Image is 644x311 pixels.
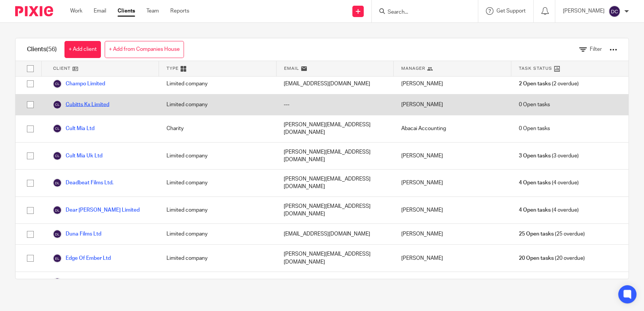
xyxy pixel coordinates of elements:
span: Filter [590,47,602,52]
span: (3 overdue) [518,152,578,160]
div: [PERSON_NAME] [394,143,511,170]
div: [PERSON_NAME] [394,94,511,115]
div: Limited company [159,74,276,94]
a: Cult Mia Uk Ltd [53,151,102,160]
img: svg%3E [53,151,62,160]
input: Search [387,9,455,16]
span: 25 Open tasks [518,230,553,238]
div: [PERSON_NAME] [394,224,511,244]
a: Reports [170,7,189,15]
div: Limited company [159,143,276,170]
span: (2 overdue) [518,80,578,88]
div: Limited company [159,170,276,196]
div: [PERSON_NAME][EMAIL_ADDRESS][DOMAIN_NAME] [276,143,394,170]
span: 0 Open tasks [518,101,550,108]
div: [PERSON_NAME] [394,74,511,94]
div: [PERSON_NAME] [394,245,511,272]
div: [PERSON_NAME][EMAIL_ADDRESS][DOMAIN_NAME] [276,197,394,224]
span: 0 Open tasks [518,278,550,286]
div: Limited company [159,224,276,244]
div: [PERSON_NAME] [394,272,511,292]
span: (56) [46,46,57,52]
span: 20 Open tasks [518,254,553,262]
div: [PERSON_NAME] [394,197,511,224]
img: svg%3E [53,254,62,263]
div: [PERSON_NAME] [394,170,511,196]
a: Team [146,7,159,15]
a: Deadbeat Films Ltd. [53,178,113,187]
span: (25 overdue) [518,230,584,238]
img: svg%3E [608,5,620,17]
div: Limited company [159,197,276,224]
span: 4 Open tasks [518,206,550,214]
span: Task Status [519,65,552,72]
span: Get Support [496,8,526,14]
a: Cubitts Kx Limited [53,100,109,109]
div: Limited company [159,245,276,272]
span: (4 overdue) [518,179,578,187]
img: svg%3E [53,206,62,215]
a: Champo Limited [53,79,105,88]
a: Cult Mia Ltd [53,124,94,133]
a: Duna Films Ltd [53,229,101,239]
a: Email [94,7,106,15]
span: 0 Open tasks [518,125,550,132]
img: svg%3E [53,229,62,239]
span: 4 Open tasks [518,179,550,187]
div: [PERSON_NAME][EMAIL_ADDRESS][DOMAIN_NAME] [276,245,394,272]
div: Abacai Accounting [394,115,511,142]
a: Work [70,7,82,15]
span: (20 overdue) [518,254,584,262]
span: Manager [401,65,425,72]
div: [EMAIL_ADDRESS][DOMAIN_NAME] [276,224,394,244]
p: [PERSON_NAME] [563,7,605,15]
span: Client [53,65,71,72]
a: Edge Of Ember Ltd [53,254,111,263]
a: Clients [118,7,135,15]
span: (4 overdue) [518,206,578,214]
img: svg%3E [53,278,62,287]
div: Limited company [159,94,276,115]
div: Limited company [159,272,276,292]
div: [PERSON_NAME][EMAIL_ADDRESS][DOMAIN_NAME] [276,170,394,196]
span: Email [284,65,299,72]
img: svg%3E [53,100,62,109]
a: Encore Technologies Limited [53,278,134,287]
div: --- [276,94,394,115]
img: svg%3E [53,79,62,88]
div: Charity [159,115,276,142]
span: 2 Open tasks [518,80,550,88]
input: Select all [23,61,38,76]
div: --- [276,272,394,292]
a: Dear [PERSON_NAME] Limited [53,206,140,215]
a: + Add client [64,41,101,58]
img: svg%3E [53,178,62,187]
img: svg%3E [53,124,62,133]
div: [EMAIL_ADDRESS][DOMAIN_NAME] [276,74,394,94]
img: Pixie [15,6,53,16]
span: 3 Open tasks [518,152,550,160]
h1: Clients [27,46,57,53]
span: Type [166,65,179,72]
a: + Add from Companies House [105,41,184,58]
div: [PERSON_NAME][EMAIL_ADDRESS][DOMAIN_NAME] [276,115,394,142]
